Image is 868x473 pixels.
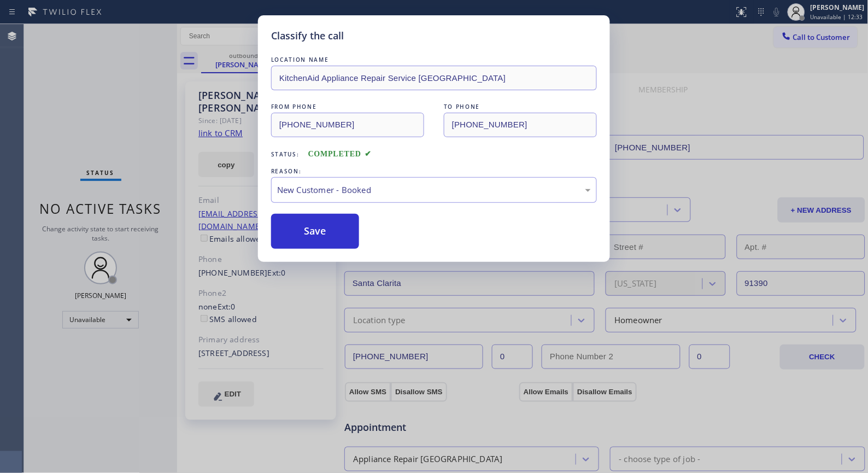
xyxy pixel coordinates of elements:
[271,166,597,177] div: REASON:
[277,184,591,196] div: New Customer - Booked
[308,150,372,158] span: COMPLETED
[271,28,344,43] h5: Classify the call
[271,113,424,137] input: From phone
[271,101,424,113] div: FROM PHONE
[271,150,300,158] span: Status:
[444,101,597,113] div: TO PHONE
[271,214,359,249] button: Save
[271,54,597,66] div: LOCATION NAME
[444,113,597,137] input: To phone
